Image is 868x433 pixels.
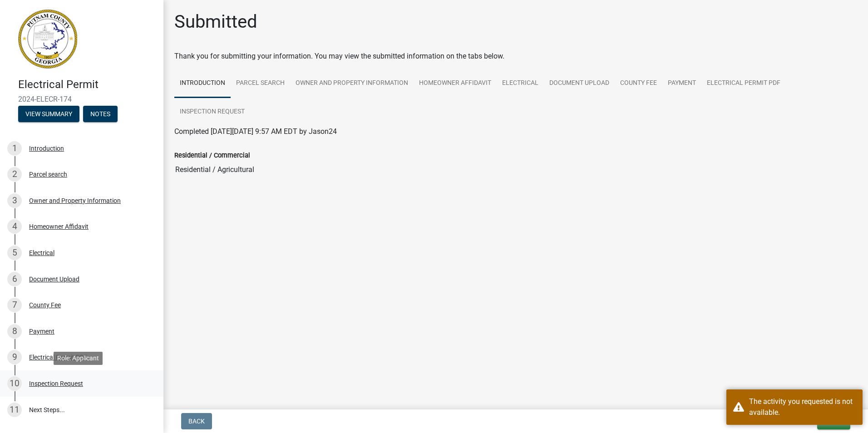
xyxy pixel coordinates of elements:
a: Homeowner Affidavit [414,69,497,98]
a: Electrical Permit PDF [701,69,786,98]
div: 7 [7,298,22,312]
div: 1 [7,141,22,156]
button: Back [181,413,212,429]
div: Introduction [29,145,64,152]
span: Back [188,418,205,425]
a: Document Upload [544,69,615,98]
div: Electrical Permit PDF [29,354,88,360]
wm-modal-confirm: Notes [83,111,118,118]
div: Owner and Property Information [29,197,121,204]
div: Electrical [29,250,54,256]
button: Notes [83,106,118,122]
wm-modal-confirm: Summary [18,111,79,118]
img: Putnam County, Georgia [18,10,77,69]
span: 2024-ELECR-174 [18,95,145,103]
div: 11 [7,403,22,417]
div: 5 [7,246,22,260]
div: 6 [7,272,22,286]
div: County Fee [29,302,61,308]
div: The activity you requested is not available. [749,396,856,418]
div: Parcel search [29,171,67,177]
div: Payment [29,328,54,335]
div: 9 [7,350,22,364]
a: Owner and Property Information [290,69,414,98]
div: 3 [7,193,22,208]
div: 10 [7,376,22,391]
div: 4 [7,219,22,234]
a: County Fee [615,69,662,98]
h4: Electrical Permit [18,78,156,91]
a: Parcel search [231,69,290,98]
a: Inspection Request [174,98,250,127]
div: 2 [7,167,22,182]
div: Thank you for submitting your information. You may view the submitted information on the tabs below. [174,51,857,62]
a: Electrical [497,69,544,98]
button: View Summary [18,106,79,122]
span: Completed [DATE][DATE] 9:57 AM EDT by Jason24 [174,127,337,136]
label: Residential / Commercial [174,153,250,159]
h1: Submitted [174,11,257,33]
div: Homeowner Affidavit [29,223,89,230]
a: Introduction [174,69,231,98]
div: 8 [7,324,22,339]
div: Inspection Request [29,380,83,387]
div: Document Upload [29,276,79,282]
div: Role: Applicant [54,352,103,365]
a: Payment [662,69,701,98]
